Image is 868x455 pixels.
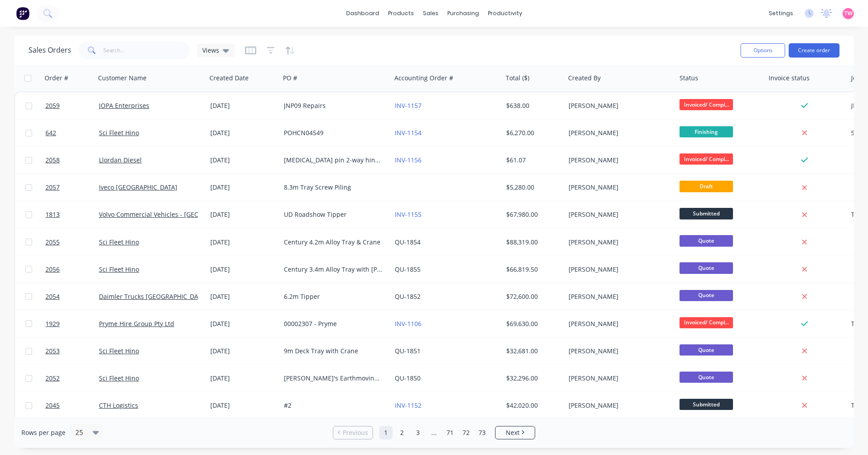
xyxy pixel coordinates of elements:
a: 2054 [45,283,99,310]
div: [PERSON_NAME] [569,347,667,356]
span: 2052 [45,374,60,383]
div: 00002307 - Pryme [284,319,383,328]
div: $6,270.00 [506,128,559,137]
div: [PERSON_NAME]'s Earthmoving Tray [284,374,383,383]
div: [DATE] [210,128,277,137]
a: Daimler Trucks [GEOGRAPHIC_DATA] [99,292,207,301]
a: QU-1850 [395,374,421,382]
span: 1813 [45,210,60,219]
span: 2053 [45,347,60,356]
div: [DATE] [210,347,277,356]
div: [PERSON_NAME] [569,101,667,110]
span: 2054 [45,292,60,301]
span: Submitted [680,208,733,219]
div: Status [680,74,698,83]
div: JNP09 Repairs [284,101,383,110]
a: dashboard [342,7,384,20]
span: 1929 [45,319,60,328]
div: [DATE] [210,101,277,110]
div: purchasing [443,7,483,20]
span: Draft [680,181,733,192]
div: Century 4.2m Alloy Tray & Crane [284,238,383,247]
div: $638.00 [506,101,559,110]
a: 2058 [45,147,99,174]
a: Previous page [333,428,373,437]
a: Pryme Hire Group Pty Ltd [99,319,174,328]
a: QU-1855 [395,265,421,273]
img: Factory [16,7,29,20]
a: 2045 [45,392,99,419]
a: 1929 [45,310,99,337]
a: Next page [495,428,535,437]
div: $67,980.00 [506,210,559,219]
a: Sci Fleet Hino [99,265,139,273]
a: Page 73 [475,426,489,439]
a: 642 [45,120,99,146]
div: $42,020.00 [506,401,559,410]
a: 2052 [45,365,99,392]
a: Sci Fleet Hino [99,238,139,246]
div: POHCN04549 [284,128,383,137]
div: [PERSON_NAME] [569,183,667,192]
a: Page 1 is your current page [379,426,393,439]
div: productivity [483,7,527,20]
span: Quote [680,372,733,383]
span: Quote [680,262,733,273]
span: Rows per page [21,428,66,437]
span: 2057 [45,183,60,192]
a: 2053 [45,338,99,364]
div: [DATE] [210,401,277,410]
div: Invoice status [769,74,810,83]
span: Views [202,45,219,55]
a: Sci Fleet Hino [99,347,139,355]
div: [DATE] [210,374,277,383]
div: [DATE] [210,319,277,328]
div: 9m Deck Tray with Crane [284,347,383,356]
button: Options [741,43,785,58]
span: Finishing [680,126,733,137]
div: sales [418,7,443,20]
a: QU-1854 [395,238,421,246]
h1: Sales Orders [29,46,71,54]
div: $66,819.50 [506,265,559,274]
a: Llordan Diesel [99,156,142,164]
span: Invoiced/ Compl... [680,153,733,165]
div: Order # [45,74,68,83]
div: [MEDICAL_DATA] pin 2-way hinge- medium [284,156,383,165]
div: [PERSON_NAME] [569,238,667,247]
a: CTH Logistics [99,401,138,409]
a: Page 72 [459,426,473,439]
span: Invoiced/ Compl... [680,317,733,328]
div: $5,280.00 [506,183,559,192]
a: QU-1852 [395,292,421,301]
div: [PERSON_NAME] [569,128,667,137]
div: [DATE] [210,210,277,219]
span: Next [506,428,520,437]
input: Search... [103,41,190,59]
div: $32,681.00 [506,347,559,356]
div: products [384,7,418,20]
div: Accounting Order # [394,74,453,83]
div: 6.2m Tipper [284,292,383,301]
span: 2058 [45,156,60,165]
a: INV-1152 [395,401,422,409]
div: $32,296.00 [506,374,559,383]
div: Customer Name [98,74,147,83]
div: #2 [284,401,383,410]
div: Created By [568,74,601,83]
a: Jump forward [427,426,441,439]
a: 2057 [45,174,99,201]
div: $88,319.00 [506,238,559,247]
a: INV-1156 [395,156,422,164]
div: UD Roadshow Tipper [284,210,383,219]
a: QU-1851 [395,347,421,355]
span: Submitted [680,399,733,410]
a: 2056 [45,256,99,283]
div: [DATE] [210,265,277,274]
div: [PERSON_NAME] [569,265,667,274]
span: Quote [680,290,733,301]
ul: Pagination [329,426,539,439]
div: 8.3m Tray Screw Piling [284,183,383,192]
a: 2055 [45,229,99,256]
span: Quote [680,344,733,356]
